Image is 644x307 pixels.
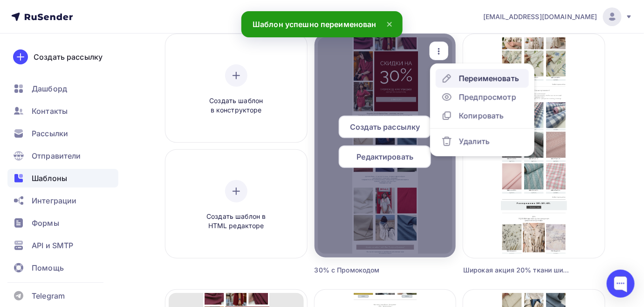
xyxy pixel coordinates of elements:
a: Шаблоны [7,169,118,188]
a: Отправители [7,147,118,165]
span: Дашборд [32,83,67,94]
span: Помощь [32,262,64,273]
span: [EMAIL_ADDRESS][DOMAIN_NAME] [483,12,597,21]
span: Создать рассылку [350,121,420,133]
span: Создать шаблон в конструкторе [192,96,281,115]
a: Контакты [7,102,118,120]
a: Формы [7,214,118,232]
a: Дашборд [7,79,118,98]
span: Интеграции [32,195,76,206]
span: Рассылки [32,128,68,139]
span: Контакты [32,105,68,117]
a: Рассылки [7,124,118,143]
span: Отправители [32,150,81,161]
span: Формы [32,217,59,229]
div: Широкая акция 20% ткани шириной от 2,2 метра [463,265,569,275]
div: Создать рассылку [34,51,103,63]
div: Копировать [459,110,504,121]
div: 30% с Промокодом [315,265,421,275]
div: Предпросмотр [459,91,516,103]
span: Telegram [32,290,65,301]
span: Создать шаблон в HTML редакторе [192,212,281,231]
a: [EMAIL_ADDRESS][DOMAIN_NAME] [483,7,633,26]
div: Удалить [459,136,490,147]
span: Редактировать [357,151,414,162]
div: Переименовать [459,73,519,84]
span: Шаблоны [32,173,67,184]
span: API и SMTP [32,240,73,251]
